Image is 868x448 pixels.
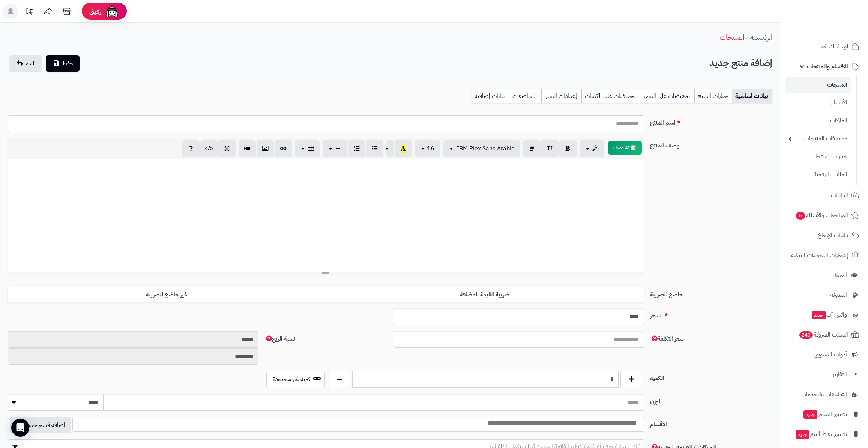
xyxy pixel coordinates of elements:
[831,190,848,201] span: الطلبات
[647,417,776,429] label: الأقسام
[9,55,42,72] a: الغاء
[832,270,847,280] span: العملاء
[796,430,809,439] span: جديد
[785,167,851,183] a: الملفات الرقمية
[509,89,541,104] a: المواصفات
[812,311,826,319] span: جديد
[415,140,440,157] button: 16
[785,246,863,264] a: إشعارات التحويلات البنكية
[89,7,101,16] span: رفيق
[647,138,776,150] label: وصف المنتج
[785,326,863,344] a: السلات المتروكة240
[457,144,514,153] span: IBM Plex Sans Arabic
[26,59,36,68] span: الغاء
[46,55,80,72] button: حفظ
[785,266,863,284] a: العملاء
[785,38,863,56] a: لوحة التحكم
[10,417,71,433] button: اضافة قسم جديد
[818,230,848,241] span: طلبات الإرجاع
[785,77,851,93] a: المنتجات
[427,144,434,153] span: 16
[795,429,847,439] span: تطبيق نقاط البيع
[799,331,813,339] span: 240
[796,212,805,220] span: 5
[785,306,863,324] a: وآتس آبجديد
[443,140,520,157] button: IBM Plex Sans Arabic
[264,334,295,343] span: نسبة الربح
[785,385,863,403] a: التطبيقات والخدمات
[791,250,848,260] span: إشعارات التحويلات البنكية
[541,89,581,104] a: إعدادات السيو
[785,186,863,204] a: الطلبات
[830,290,847,300] span: المدونة
[817,21,861,37] img: logo-2.png
[650,334,684,343] span: سعر التكلفة
[801,389,847,400] span: التطبيقات والخدمات
[785,113,851,129] a: الماركات
[709,56,772,71] h2: إضافة منتج جديد
[11,419,29,437] div: Open Intercom Messenger
[647,115,776,127] label: اسم المنتج
[472,89,509,104] a: بيانات إضافية
[785,149,851,165] a: خيارات المنتجات
[811,310,847,320] span: وآتس آب
[640,89,694,104] a: تخفيضات على السعر
[785,405,863,423] a: تطبيق المتجرجديد
[750,32,772,43] a: الرئيسية
[647,371,776,383] label: الكمية
[820,41,848,52] span: لوحة التحكم
[647,394,776,406] label: الوزن
[104,4,119,19] img: ai-face.png
[732,89,772,104] a: بيانات أساسية
[803,409,847,419] span: تطبيق المتجر
[647,308,776,320] label: السعر
[803,410,817,419] span: جديد
[785,286,863,304] a: المدونة
[785,226,863,244] a: طلبات الإرجاع
[581,89,640,104] a: تخفيضات على الكميات
[20,4,39,21] a: تحديثات المنصة
[8,287,326,302] label: غير خاضع للضريبه
[62,59,74,68] span: حفظ
[326,287,644,302] label: ضريبة القيمة المضافة
[799,329,848,340] span: السلات المتروكة
[694,89,732,104] a: خيارات المنتج
[807,61,848,72] span: الأقسام والمنتجات
[785,131,851,147] a: مواصفات المنتجات
[833,369,847,380] span: التقارير
[647,287,776,299] label: خاضع للضريبة
[814,349,847,360] span: أدوات التسويق
[719,32,744,43] a: المنتجات
[785,346,863,364] a: أدوات التسويق
[795,210,848,221] span: المراجعات والأسئلة
[608,141,642,155] button: 📝 AI وصف
[785,365,863,383] a: التقارير
[785,95,851,111] a: الأقسام
[785,206,863,224] a: المراجعات والأسئلة5
[785,425,863,443] a: تطبيق نقاط البيعجديد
